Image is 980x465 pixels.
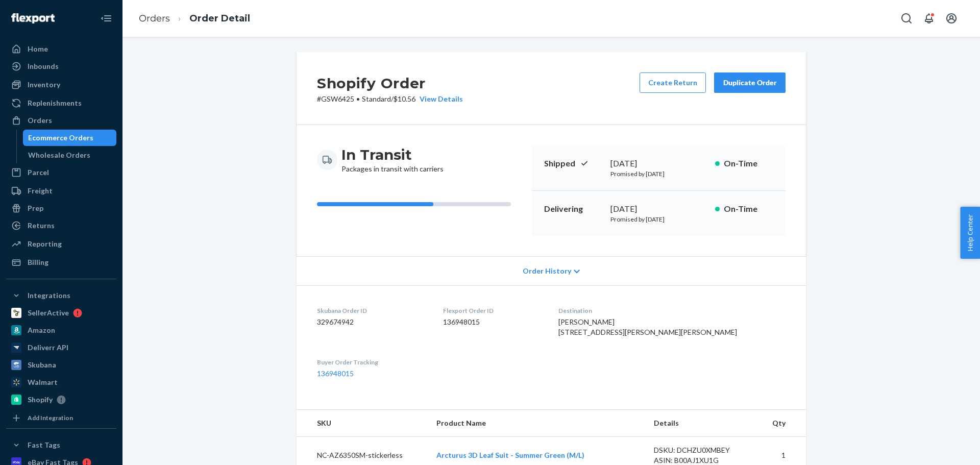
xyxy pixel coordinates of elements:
a: Inventory [6,77,116,93]
p: Shipped [544,158,602,169]
a: Freight [6,183,116,199]
dt: Flexport Order ID [443,306,542,315]
a: Walmart [6,374,116,390]
h3: In Transit [341,145,444,164]
dt: Destination [558,306,786,315]
th: SKU [297,410,428,437]
button: Open Search Box [896,8,917,29]
div: Freight [28,186,53,196]
div: Billing [28,257,48,267]
a: Arcturus 3D Leaf Suit - Summer Green (M/L) [436,451,584,459]
button: Create Return [640,72,706,93]
a: SellerActive [6,305,116,321]
div: [DATE] [610,158,707,169]
a: Deliverr API [6,339,116,356]
a: Inbounds [6,58,116,75]
a: Prep [6,200,116,216]
div: Prep [28,203,43,213]
p: Delivering [544,203,602,215]
button: Help Center [960,207,980,259]
a: Orders [139,13,170,24]
a: Wholesale Orders [23,147,117,163]
button: View Details [415,94,463,104]
th: Product Name [428,410,646,437]
p: Promised by [DATE] [610,215,707,224]
div: DSKU: DCHZU0XMBEY [654,445,750,455]
th: Qty [757,410,806,437]
button: Integrations [6,287,116,304]
div: Wholesale Orders [28,150,90,160]
a: Ecommerce Orders [23,130,117,146]
p: Promised by [DATE] [610,169,707,178]
a: Shopify [6,391,116,408]
button: Close Navigation [96,8,116,29]
a: Orders [6,112,116,129]
a: Add Integration [6,412,116,424]
div: Inventory [28,80,60,90]
div: Walmart [28,377,58,387]
p: On-Time [724,203,773,215]
span: • [356,94,360,103]
div: Duplicate Order [723,78,777,88]
div: Ecommerce Orders [28,133,93,143]
a: Returns [6,217,116,234]
div: Orders [28,115,52,126]
span: [PERSON_NAME] [STREET_ADDRESS][PERSON_NAME][PERSON_NAME] [558,317,737,336]
span: Standard [362,94,391,103]
a: Replenishments [6,95,116,111]
div: Amazon [28,325,55,335]
dt: Skubana Order ID [317,306,427,315]
a: Billing [6,254,116,271]
div: Reporting [28,239,62,249]
div: Shopify [28,395,53,405]
div: Add Integration [28,413,73,422]
dd: 136948015 [443,317,542,327]
a: Order Detail [189,13,250,24]
button: Open account menu [941,8,962,29]
div: Packages in transit with carriers [341,145,444,174]
p: # GSW6425 / $10.56 [317,94,463,104]
a: Reporting [6,236,116,252]
div: Deliverr API [28,342,68,353]
a: Home [6,41,116,57]
button: Open notifications [919,8,939,29]
th: Details [646,410,758,437]
a: Parcel [6,164,116,181]
img: Flexport logo [11,13,55,23]
dt: Buyer Order Tracking [317,358,427,366]
div: Fast Tags [28,440,60,450]
div: SellerActive [28,308,69,318]
p: On-Time [724,158,773,169]
dd: 329674942 [317,317,427,327]
h2: Shopify Order [317,72,463,94]
a: 136948015 [317,369,354,378]
div: Parcel [28,167,49,178]
div: Replenishments [28,98,82,108]
span: Order History [523,266,571,276]
div: Returns [28,221,55,231]
div: Home [28,44,48,54]
div: Integrations [28,290,70,301]
div: Skubana [28,360,56,370]
div: Inbounds [28,61,59,71]
a: Amazon [6,322,116,338]
iframe: Opens a widget where you can chat to one of our agents [915,434,970,460]
a: Skubana [6,357,116,373]
div: [DATE] [610,203,707,215]
button: Duplicate Order [714,72,786,93]
ol: breadcrumbs [131,4,258,34]
button: Fast Tags [6,437,116,453]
